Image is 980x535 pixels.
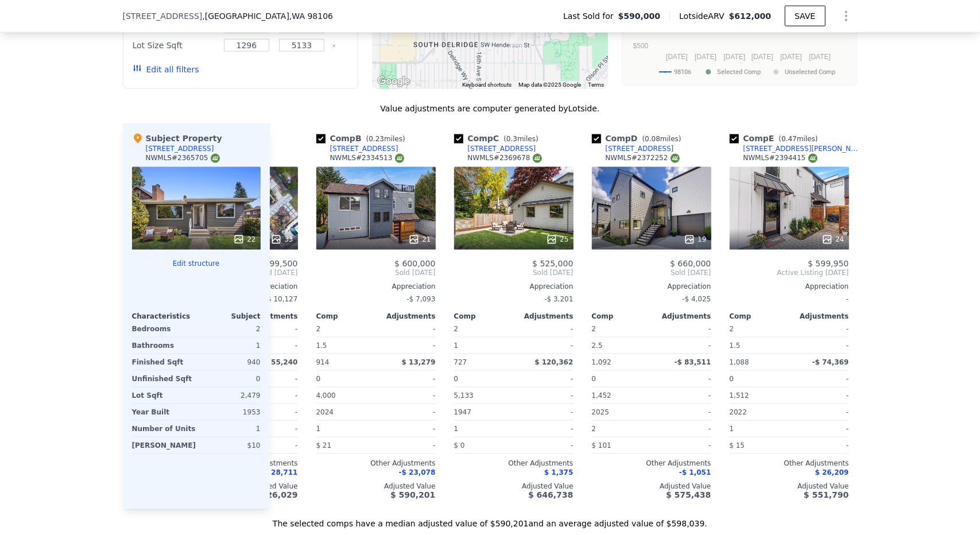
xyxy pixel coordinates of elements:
[454,391,474,400] span: 5,133
[454,441,465,449] span: $ 0
[454,358,467,366] span: 727
[679,468,711,476] span: -$ 1,051
[454,338,512,354] div: 1
[378,321,436,337] div: -
[402,358,436,366] span: $ 13,279
[654,371,711,387] div: -
[316,421,374,437] div: 1
[743,144,863,153] div: [STREET_ADDRESS][PERSON_NAME]
[463,81,512,89] button: Keyboard shortcuts
[633,42,648,50] text: $500
[544,468,573,476] span: $ 1,375
[618,10,661,22] span: $590,000
[132,421,196,437] div: Number of Units
[752,53,773,61] text: [DATE]
[730,133,823,144] div: Comp E
[454,312,514,321] div: Comp
[454,268,574,277] span: Sold [DATE]
[316,482,436,491] div: Adjusted Value
[588,82,605,88] a: Terms
[316,375,321,383] span: 0
[257,259,297,268] span: $ 599,500
[774,135,823,143] span: ( miles)
[781,135,797,143] span: 0.47
[516,371,574,387] div: -
[378,387,436,404] div: -
[679,10,729,22] span: Lotside ARV
[199,404,261,420] div: 1953
[516,387,574,404] div: -
[592,404,649,420] div: 2025
[132,312,196,321] div: Characteristics
[606,144,674,153] div: [STREET_ADDRESS]
[454,375,459,383] span: 0
[592,325,596,333] span: 2
[730,482,849,491] div: Adjusted Value
[695,53,716,61] text: [DATE]
[654,338,711,354] div: -
[592,268,711,277] span: Sold [DATE]
[202,10,333,22] span: , [GEOGRAPHIC_DATA]
[723,53,745,61] text: [DATE]
[132,259,261,268] button: Edit structure
[592,482,711,491] div: Adjusted Value
[533,154,542,163] img: NWMLS Logo
[592,144,674,153] a: [STREET_ADDRESS]
[406,295,435,303] span: -$ 7,093
[264,358,298,366] span: $ 55,240
[394,259,435,268] span: $ 600,000
[146,153,220,163] div: NWMLS # 2365705
[792,321,849,337] div: -
[316,268,436,277] span: Sold [DATE]
[730,421,787,437] div: 1
[592,375,596,383] span: 0
[378,421,436,437] div: -
[133,37,217,53] div: Lot Size Sqft
[369,135,384,143] span: 0.23
[730,375,734,383] span: 0
[506,135,517,143] span: 0.3
[376,312,436,321] div: Adjustments
[330,144,398,153] div: [STREET_ADDRESS]
[592,338,649,354] div: 2.5
[253,491,297,500] span: $ 626,029
[592,459,711,468] div: Other Adjustments
[516,404,574,420] div: -
[499,135,543,143] span: ( miles)
[654,421,711,437] div: -
[528,491,573,500] span: $ 646,738
[390,491,435,500] span: $ 590,201
[200,421,260,437] div: 1
[666,53,688,61] text: [DATE]
[146,144,214,153] div: [STREET_ADDRESS]
[133,64,199,75] button: Edit all filters
[316,391,336,400] span: 4,000
[785,68,835,76] text: Unselected Comp
[454,325,459,333] span: 2
[743,153,818,163] div: NWMLS # 2394415
[730,441,745,449] span: $ 15
[654,321,711,337] div: -
[516,421,574,437] div: -
[132,371,194,387] div: Unfinished Sqft
[592,133,686,144] div: Comp D
[730,282,849,291] div: Appreciation
[532,259,573,268] span: $ 525,000
[592,312,652,321] div: Comp
[468,144,536,153] div: [STREET_ADDRESS]
[730,312,789,321] div: Comp
[123,103,858,114] div: Value adjustments are computer generated by Lotside .
[123,509,858,530] div: The selected comps have a median adjusted value of $590,201 and an average adjusted value of $598...
[730,268,849,277] span: Active Listing [DATE]
[654,437,711,453] div: -
[674,68,691,76] text: 98106
[516,321,574,337] div: -
[505,22,527,51] div: 1111 SW Henderson St # 3
[666,491,711,500] span: $ 575,438
[812,358,849,366] span: -$ 74,369
[316,358,330,366] span: 914
[563,10,618,22] span: Last Sold for
[730,325,734,333] span: 2
[454,482,574,491] div: Adjusted Value
[808,154,818,163] img: NWMLS Logo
